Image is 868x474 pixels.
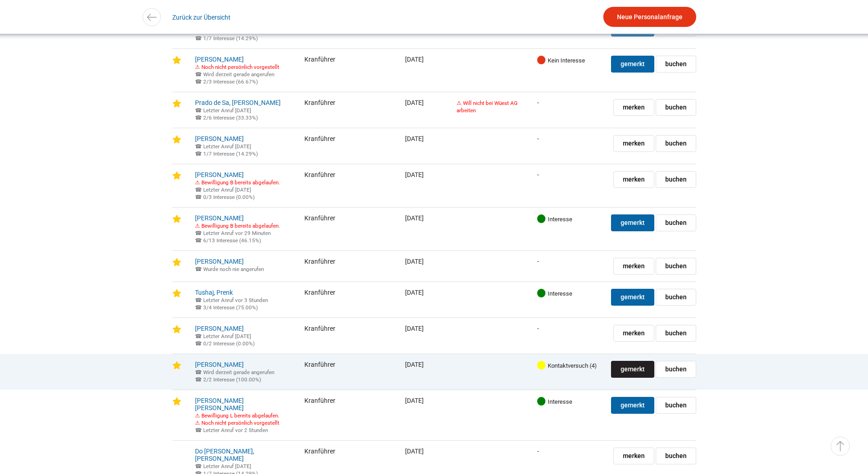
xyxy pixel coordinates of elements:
td: Kranführer [298,164,398,207]
a: gemerkt [611,214,654,231]
small: 09.07.2025 08:12:26 [195,143,251,150]
span: merken [623,135,645,151]
small: 11.09.2025 10:25:26 [195,297,268,303]
img: Star-icon.png [172,99,181,108]
span: gemerkt [621,215,645,231]
a: [PERSON_NAME] [PERSON_NAME] [195,397,244,411]
small: ☎ 2/3 Interesse (66.67%) [195,78,258,85]
a: gemerkt [611,56,654,73]
a: buchen [656,289,696,306]
small: Letzte Anfrage: 30.07.2025 14:36:17 Interesse: nein [195,35,258,42]
td: [DATE] [398,164,450,207]
td: Kranführer [298,318,398,354]
a: merken [613,325,654,342]
td: Fragen: gesundheitlich ? Mithilfe am Boden? zeugnisse folgen [188,48,298,92]
a: gemerkt [611,397,654,414]
img: Star-icon.png [172,135,181,144]
a: buchen [656,171,696,188]
td: [DATE] [398,281,450,318]
small: ⚠ Noch nicht persönlich vorgestellt [195,420,279,426]
small: Letzte Anfrage: 09.07.2025 11:13:21 Interesse: nein [195,237,261,244]
span: - [537,99,539,106]
span: - [537,135,539,142]
a: buchen [656,397,696,414]
a: merken [613,448,654,464]
img: Star-icon.png [172,361,181,370]
span: gemerkt [621,361,645,377]
td: Kranführer [298,390,398,440]
td: [DATE] [398,48,450,92]
img: Star-icon.png [172,171,181,180]
span: merken [623,325,645,341]
td: Kranführer [298,281,398,318]
span: - [537,448,539,455]
a: buchen [656,448,696,464]
img: Star-icon.png [172,214,181,224]
a: [PERSON_NAME] [195,171,244,178]
a: merken [613,258,654,275]
small: 09.07.2025 11:12:16 [195,463,251,469]
img: Star-icon.png [172,56,181,65]
td: Kranführer [298,128,398,164]
small: ⚠ Bewilligung L bereits abgelaufen. [195,412,279,419]
span: - [537,325,539,332]
img: Star-icon.png [172,258,181,267]
span: gemerkt [621,289,645,305]
a: [PERSON_NAME] [195,258,244,265]
td: 15.04.2025 kein Interesse 2022:am liebsten aus der Kabine! Rücken , Halswirbel, 100 % mithilfe ge... [188,128,298,164]
a: [PERSON_NAME] [195,325,244,332]
small: 17.07.2024 17:42:09 [195,187,251,193]
a: Zurück zur Übersicht [172,7,231,27]
td: [DATE] [398,354,450,390]
a: buchen [656,135,696,152]
small: ☎ 0/3 Interesse (0.00%) [195,194,255,200]
a: buchen [656,325,696,342]
small: Letzte Anfrage: 09.07.2025 11:13:16 Interesse: nein [195,340,255,347]
small: 11.09.2025 13:27:18 [195,230,271,236]
small: ⚠ Bewilligung B bereits abgelaufen. [195,179,280,186]
a: Neue Personalanfrage [603,7,696,27]
img: Star-icon.png [172,397,181,406]
a: buchen [656,99,696,116]
td: [DATE] [398,92,450,128]
td: [DATE] [398,128,450,164]
a: buchen [656,214,696,231]
a: [PERSON_NAME] [195,361,244,368]
td: [DATE] [398,318,450,354]
span: merken [623,172,645,188]
span: merken [623,258,645,274]
img: Star-icon.png [172,325,181,334]
a: Do [PERSON_NAME], [PERSON_NAME] [195,448,254,462]
td: 31.01.2022 als Kranführer bei Anliker 29.11.2021 ist bei Anliker im Einsatz 15.10.2021 ist temp. ... [188,354,298,390]
a: Tushaj, Prenk [195,289,233,296]
a: [PERSON_NAME] [195,56,244,63]
a: merken [613,99,654,116]
td: Kranführer [298,354,398,390]
span: merken [623,448,645,464]
td: Kranführer Erfahrung 3 Jahre bis 35 Meter höhe mit 55 Meter Ausleger 720 Stunden fehlen bis Prüfu... [188,250,298,281]
span: gemerkt [621,397,645,413]
td: Rav Pilatus Bei Herr Burkhard [188,92,298,128]
small: Letzte Anfrage: 31.10.2024 09:48:21 Interesse: nein [195,376,261,383]
a: gemerkt [611,361,654,378]
a: [PERSON_NAME] [195,135,244,142]
small: ☎ 2/6 Interesse (33.33%) [195,115,258,121]
a: merken [613,171,654,188]
td: als Hilfsarbeiter neben dem Kranen. Ist nicht selbständig [188,164,298,207]
small: ⚠ Noch nicht persönlich vorgestellt [195,64,279,70]
img: icon-arrow-left.svg [145,10,158,24]
a: Prado de Sa, [PERSON_NAME] [195,99,281,106]
a: ▵ Nach oben [831,437,850,456]
small: ⚠ Will nicht bei Wüest AG arbeiten [457,100,518,114]
small: ☎ 3/4 Interesse (75.00%) [195,304,258,311]
img: Star-icon.png [172,289,181,298]
td: Kranführer [298,207,398,250]
small: 11.09.2025 11:26:21 [195,427,268,433]
td: Im 2022 versuchen einzustellen [188,207,298,250]
span: gemerkt [621,56,645,72]
small: 09.07.2025 11:13:16 [195,333,251,339]
span: - [537,171,539,178]
small: 17.07.2024 15:57:20 [195,107,251,114]
a: [PERSON_NAME] [195,214,244,222]
span: merken [623,99,645,115]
